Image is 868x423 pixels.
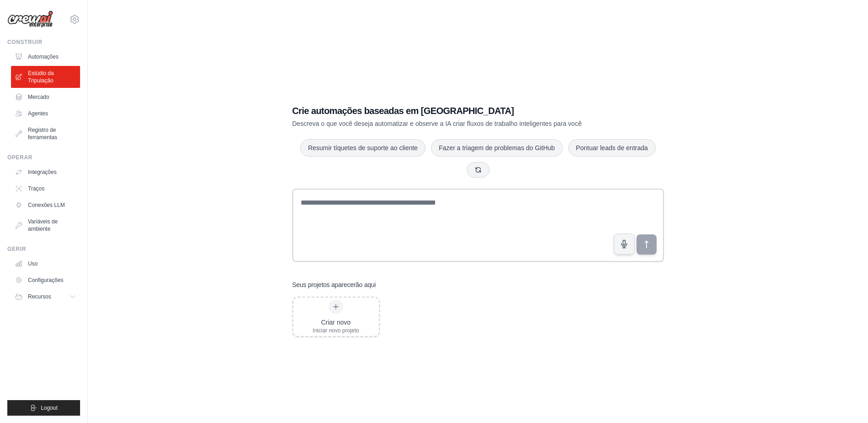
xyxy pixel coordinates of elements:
[7,38,80,46] div: Construir
[11,90,80,104] a: Mercado
[11,165,80,179] a: Integrações
[7,11,53,28] img: Logotipo
[313,327,359,334] div: Iniciar novo projeto
[292,119,600,128] p: Descreva o que você deseja automatizar e observe a IA criar fluxos de trabalho inteligentes para ...
[41,404,58,412] span: Logout
[28,126,76,141] font: Registro de ferramentas
[568,139,656,157] button: Pontuar leads de entrada
[11,289,80,304] button: Recursos
[28,201,65,209] font: Conexões LLM
[28,93,49,101] font: Mercado
[28,185,44,192] font: Traços
[28,168,57,176] font: Integrações
[11,66,80,88] a: Estúdio da Tripulação
[28,218,76,233] font: Variáveis de ambiente
[11,49,80,64] a: Automações
[11,256,80,271] a: Uso
[7,245,80,253] div: Gerir
[292,280,376,289] h3: Seus projetos aparecerão aqui
[28,260,38,267] font: Uso
[431,139,563,157] button: Fazer a triagem de problemas do GitHub
[28,110,48,117] font: Agentes
[467,162,490,178] button: Get new suggestions
[292,104,600,117] h1: Crie automações baseadas em [GEOGRAPHIC_DATA]
[11,198,80,212] a: Conexões LLM
[614,233,635,255] button: Click to speak your automation idea
[11,214,80,236] a: Variáveis de ambiente
[28,53,59,60] font: Automações
[28,293,51,300] span: Recursos
[11,273,80,287] a: Configurações
[28,277,63,284] font: Configurações
[7,154,80,161] div: Operar
[11,181,80,196] a: Traços
[11,106,80,121] a: Agentes
[7,400,80,416] button: Logout
[300,139,426,157] button: Resumir tíquetes de suporte ao cliente
[11,123,80,145] a: Registro de ferramentas
[313,318,359,327] div: Criar novo
[28,70,76,84] font: Estúdio da Tripulação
